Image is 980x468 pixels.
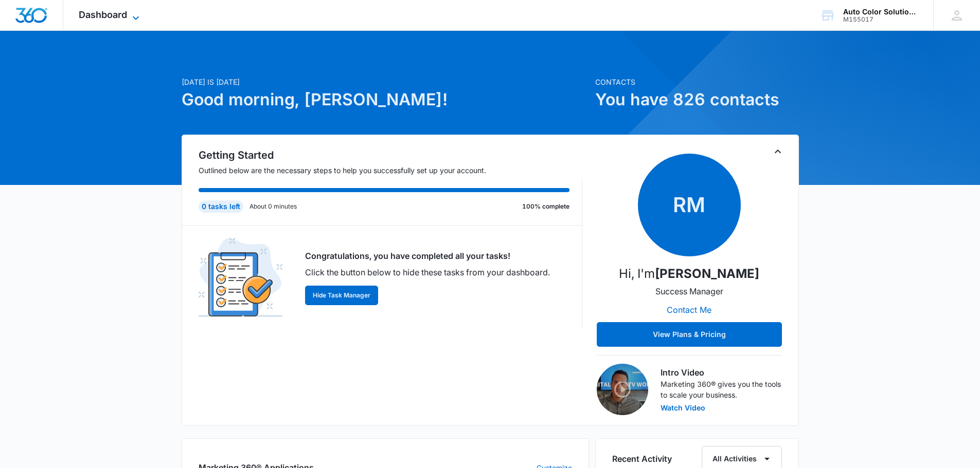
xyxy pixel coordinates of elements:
button: Contact Me [656,297,722,322]
p: Congratulations, you have completed all your tasks! [305,250,550,262]
div: account id [843,16,918,23]
h1: You have 826 contacts [595,87,799,112]
p: Contacts [595,77,799,87]
p: [DATE] is [DATE] [182,77,589,87]
p: Click the button below to hide these tasks from your dashboard. [305,266,550,278]
h1: Good morning, [PERSON_NAME]! [182,87,589,112]
button: View Plans & Pricing [597,322,782,347]
button: Toggle Collapse [772,145,784,158]
span: Dashboard [79,9,127,20]
h2: Getting Started [199,147,582,163]
strong: [PERSON_NAME] [655,266,759,281]
p: 100% complete [522,202,569,211]
span: RM [638,154,741,256]
h6: Recent Activity [612,453,672,465]
p: Outlined below are the necessary steps to help you successfully set up your account. [199,165,582,176]
p: About 0 minutes [250,202,297,211]
button: Hide Task Manager [305,286,378,305]
div: 0 tasks left [199,200,243,213]
h3: Intro Video [661,366,782,379]
p: Marketing 360® gives you the tools to scale your business. [661,379,782,400]
button: Watch Video [661,404,705,411]
img: Intro Video [597,364,648,415]
p: Hi, I'm [619,265,759,283]
p: Success Manager [655,285,723,297]
div: account name [843,8,918,16]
